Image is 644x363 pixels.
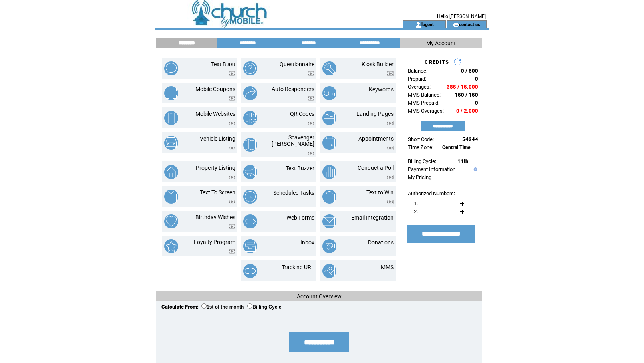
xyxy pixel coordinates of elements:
a: Mobile Coupons [195,86,235,92]
span: MMS Balance: [408,92,441,98]
img: video.png [308,96,314,101]
span: 0 [475,100,478,106]
label: Billing Cycle [247,304,281,310]
img: text-blast.png [164,61,178,75]
span: 11th [457,158,468,164]
a: Vehicle Listing [200,135,235,142]
span: My Account [426,40,456,46]
a: Scavenger [PERSON_NAME] [272,134,314,147]
span: 0 / 2,000 [456,108,478,114]
img: scheduled-tasks.png [243,190,257,204]
img: landing-pages.png [322,111,336,125]
span: Calculate From: [161,304,199,310]
a: Web Forms [286,214,314,221]
img: video.png [308,71,314,76]
img: loyalty-program.png [164,239,178,253]
a: Keywords [369,86,394,93]
img: video.png [229,200,235,204]
img: mobile-websites.png [164,111,178,125]
img: help.gif [472,167,477,171]
span: 385 / 15,000 [447,84,478,90]
img: text-to-screen.png [164,190,178,204]
label: 1st of the month [201,304,244,310]
a: Birthday Wishes [195,214,235,220]
img: contact_us_icon.gif [453,22,459,28]
span: Overages: [408,84,431,90]
span: Central Time [442,145,471,150]
img: video.png [308,151,314,155]
img: qr-codes.png [243,111,257,125]
img: property-listing.png [164,165,178,179]
img: mobile-coupons.png [164,86,178,100]
span: Balance: [408,68,427,74]
span: Prepaid: [408,76,426,82]
a: Text Blast [211,61,235,67]
a: Conduct a Poll [358,165,394,171]
a: logout [421,22,434,27]
img: vehicle-listing.png [164,136,178,150]
a: Property Listing [196,165,235,171]
img: video.png [229,249,235,254]
img: video.png [387,121,394,125]
img: donations.png [322,239,336,253]
a: MMS [381,264,394,270]
a: QR Codes [290,111,314,117]
img: web-forms.png [243,214,257,228]
span: 54244 [462,136,478,142]
img: video.png [387,200,394,204]
span: 2. [414,208,418,214]
input: Billing Cycle [247,303,252,309]
a: Auto Responders [272,86,314,92]
span: Account Overview [297,293,342,300]
span: Short Code: [408,136,434,142]
img: email-integration.png [322,214,336,228]
a: Inbox [300,239,314,246]
a: Landing Pages [356,111,394,117]
img: keywords.png [322,86,336,100]
input: 1st of the month [201,303,207,309]
span: 0 [475,76,478,82]
img: auto-responders.png [243,86,257,100]
img: scavenger-hunt.png [243,138,257,152]
img: text-to-win.png [322,190,336,204]
a: My Pricing [408,174,431,180]
span: 0 / 600 [461,68,478,74]
img: questionnaire.png [243,61,257,75]
a: Kiosk Builder [362,61,394,67]
img: appointments.png [322,136,336,150]
img: video.png [229,121,235,125]
img: video.png [308,121,314,125]
img: birthday-wishes.png [164,214,178,228]
img: account_icon.gif [415,22,421,28]
a: contact us [459,22,480,27]
img: video.png [229,224,235,229]
a: Questionnaire [280,61,314,67]
img: text-buzzer.png [243,165,257,179]
span: CREDITS [425,59,449,65]
img: conduct-a-poll.png [322,165,336,179]
img: video.png [229,71,235,76]
img: video.png [387,71,394,76]
a: Appointments [358,135,394,142]
img: video.png [387,175,394,179]
img: mms.png [322,264,336,278]
img: tracking-url.png [243,264,257,278]
a: Text Buzzer [286,165,314,171]
span: MMS Overages: [408,108,444,114]
a: Text To Screen [200,189,235,196]
a: Loyalty Program [194,239,235,245]
a: Payment Information [408,166,455,172]
a: Mobile Websites [195,111,235,117]
img: inbox.png [243,239,257,253]
img: video.png [229,96,235,101]
span: Authorized Numbers: [408,190,455,196]
img: video.png [229,175,235,179]
a: Tracking URL [282,264,314,270]
span: Billing Cycle: [408,158,436,164]
span: Hello [PERSON_NAME] [437,14,486,19]
a: Donations [368,239,394,246]
span: MMS Prepaid: [408,100,439,106]
a: Email Integration [351,214,394,221]
img: video.png [229,146,235,150]
img: kiosk-builder.png [322,61,336,75]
